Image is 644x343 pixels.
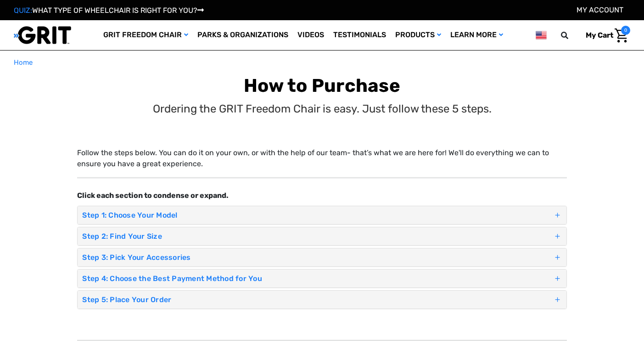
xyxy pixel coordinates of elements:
[82,232,553,241] h4: Step 2: Find Your Size
[77,191,229,200] strong: Click each section to condense or expand.
[391,20,446,50] a: Products
[244,75,400,96] b: How to Purchase
[153,101,492,117] p: Ordering the GRIT Freedom Chair is easy. Just follow these 5 steps.
[99,20,193,50] a: GRIT Freedom Chair
[82,295,553,304] h4: Step 5: Place Your Order
[621,26,630,35] span: 0
[577,6,623,14] a: Account
[82,274,553,283] h4: Step 4: Choose the Best Payment Method for You
[14,57,630,68] nav: Breadcrumb
[14,58,33,67] span: Home
[329,20,391,50] a: Testimonials
[82,211,553,219] h4: Step 1: Choose Your Model
[193,20,293,50] a: Parks & Organizations
[615,28,628,43] img: Cart
[565,26,579,45] input: Search
[293,20,329,50] a: Videos
[536,29,547,41] img: us.png
[586,31,613,39] span: My Cart
[14,57,33,68] a: Home
[82,253,553,262] h4: Step 3: Pick Your Accessories
[77,147,566,169] p: Follow the steps below. You can do it on your own, or with the help of our team- that’s what we a...
[14,6,32,15] span: QUIZ:
[14,6,204,15] a: QUIZ:WHAT TYPE OF WHEELCHAIR IS RIGHT FOR YOU?
[14,26,71,45] img: GRIT All-Terrain Wheelchair and Mobility Equipment
[579,26,630,45] a: Cart with 0 items
[446,20,508,50] a: Learn More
